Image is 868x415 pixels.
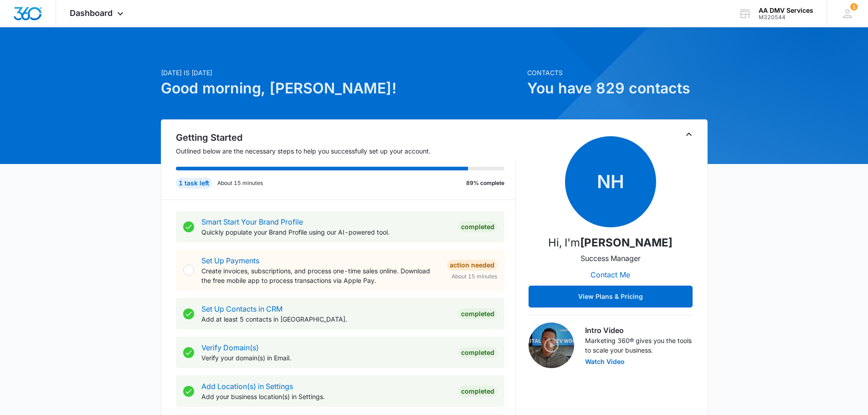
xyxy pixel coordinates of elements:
p: Add your business location(s) in Settings. [201,392,451,401]
p: Hi, I'm [548,235,673,251]
span: 1 [850,3,858,10]
h1: You have 829 contacts [527,77,708,99]
a: Add Location(s) in Settings [201,382,293,391]
button: Contact Me [581,264,639,286]
p: Marketing 360® gives you the tools to scale your business. [585,336,693,355]
span: About 15 minutes [452,272,497,281]
span: NH [565,136,656,227]
p: Contacts [527,68,708,77]
a: Set Up Payments [201,256,259,265]
div: Completed [458,221,497,232]
p: Verify your domain(s) in Email. [201,353,451,363]
a: Smart Start Your Brand Profile [201,217,303,226]
p: Quickly populate your Brand Profile using our AI-powered tool. [201,227,451,237]
div: Completed [458,308,497,319]
h1: Good morning, [PERSON_NAME]! [161,77,522,99]
div: Completed [458,347,497,358]
p: Success Manager [580,253,641,264]
img: Intro Video [529,323,574,368]
button: Watch Video [585,359,625,365]
div: 1 task left [176,178,212,189]
a: Set Up Contacts in CRM [201,304,282,313]
div: notifications count [850,3,858,10]
h2: Getting Started [176,131,516,144]
strong: [PERSON_NAME] [580,236,673,249]
span: Dashboard [70,8,113,18]
p: 89% complete [466,179,504,187]
div: Completed [458,386,497,397]
p: Outlined below are the necessary steps to help you successfully set up your account. [176,146,516,156]
div: Action Needed [447,260,497,271]
h3: Intro Video [585,325,693,336]
p: Add at least 5 contacts in [GEOGRAPHIC_DATA]. [201,314,451,324]
p: [DATE] is [DATE] [161,68,522,77]
div: account name [759,7,813,14]
p: About 15 minutes [217,179,263,187]
p: Create invoices, subscriptions, and process one-time sales online. Download the free mobile app t... [201,266,440,285]
button: Toggle Collapse [683,129,694,140]
div: account id [759,14,813,20]
a: Verify Domain(s) [201,343,259,352]
button: View Plans & Pricing [529,286,693,307]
